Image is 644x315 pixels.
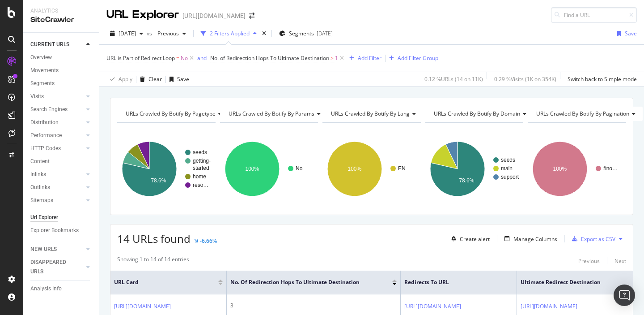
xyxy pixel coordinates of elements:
[151,177,166,184] text: 78.6%
[501,165,513,172] text: main
[119,30,136,37] span: 2025 Sep. 17th
[106,72,132,86] button: Apply
[210,54,329,62] span: No. of Redirection Hops To Ultimate Destination
[210,30,250,37] div: 2 Filters Applied
[386,53,438,64] button: Add Filter Group
[106,26,147,41] button: [DATE]
[30,226,93,235] a: Explorer Bookmarks
[501,233,557,244] button: Manage Columns
[460,235,490,243] div: Create alert
[30,53,93,62] a: Overview
[30,144,61,153] div: HTTP Codes
[124,107,229,121] h4: URLs Crawled By Botify By pagetype
[249,13,254,19] div: arrow-right-arrow-left
[30,66,93,75] a: Movements
[154,30,179,37] span: Previous
[30,196,84,205] a: Sitemaps
[614,257,626,265] div: Next
[30,170,46,179] div: Inlinks
[30,284,62,293] div: Analysis Info
[30,40,84,49] a: CURRENT URLS
[553,166,567,172] text: 100%
[106,54,175,62] span: URL is Part of Redirect Loop
[434,110,520,117] span: URLs Crawled By Botify By domain
[177,75,189,83] div: Save
[30,196,53,205] div: Sitemaps
[181,52,188,65] span: No
[114,302,171,311] a: [URL][DOMAIN_NAME]
[614,26,637,41] button: Save
[398,54,438,62] div: Add Filter Group
[568,232,615,246] button: Export as CSV
[30,131,62,140] div: Performance
[448,232,490,246] button: Create alert
[193,165,209,171] text: started
[330,54,334,62] span: >
[193,158,211,164] text: getting-
[30,79,55,88] div: Segments
[30,66,59,75] div: Movements
[289,30,314,37] span: Segments
[424,75,483,83] div: 0.12 % URLs ( 14 on 11K )
[200,237,217,245] div: -6.66%
[404,302,461,311] a: [URL][DOMAIN_NAME]
[30,53,52,62] div: Overview
[30,157,93,166] a: Content
[30,245,57,254] div: NEW URLS
[404,278,500,286] span: Redirects to URL
[534,107,643,121] h4: URLs Crawled By Botify By pagination
[528,130,626,208] svg: A chart.
[581,235,615,243] div: Export as CSV
[30,258,76,276] div: DISAPPEARED URLS
[30,40,69,49] div: CURRENT URLS
[230,302,397,310] div: 3
[603,165,618,172] text: #no…
[536,110,629,117] span: URLs Crawled By Botify By pagination
[30,118,59,127] div: Distribution
[322,130,421,208] svg: A chart.
[245,166,259,172] text: 100%
[230,278,379,286] span: No. of Redirection Hops To Ultimate Destination
[358,54,381,62] div: Add Filter
[425,130,524,208] svg: A chart.
[275,26,336,41] button: Segments[DATE]
[229,110,314,117] span: URLs Crawled By Botify By params
[30,170,84,179] a: Inlinks
[197,26,260,41] button: 2 Filters Applied
[578,255,600,266] button: Previous
[30,131,84,140] a: Performance
[30,183,50,192] div: Outlinks
[193,173,206,180] text: home
[30,245,84,254] a: NEW URLS
[30,183,84,192] a: Outlinks
[193,149,207,155] text: seeds
[30,105,84,114] a: Search Engines
[296,165,303,172] text: No
[117,130,216,208] svg: A chart.
[30,213,58,222] div: Url Explorer
[331,110,410,117] span: URLs Crawled By Botify By lang
[193,182,208,188] text: reso…
[147,30,154,37] span: vs
[227,107,328,121] h4: URLs Crawled By Botify By params
[30,284,93,293] a: Analysis Info
[166,72,189,86] button: Save
[30,105,68,114] div: Search Engines
[197,54,207,62] div: and
[459,177,474,184] text: 78.6%
[30,144,84,153] a: HTTP Codes
[154,26,190,41] button: Previous
[614,285,635,306] div: Open Intercom Messenger
[329,107,423,121] h4: URLs Crawled By Botify By lang
[432,107,534,121] h4: URLs Crawled By Botify By domain
[30,7,92,15] div: Analytics
[398,165,406,172] text: EN
[348,166,362,172] text: 100%
[30,15,92,25] div: SiteCrawler
[551,7,637,23] input: Find a URL
[30,92,84,101] a: Visits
